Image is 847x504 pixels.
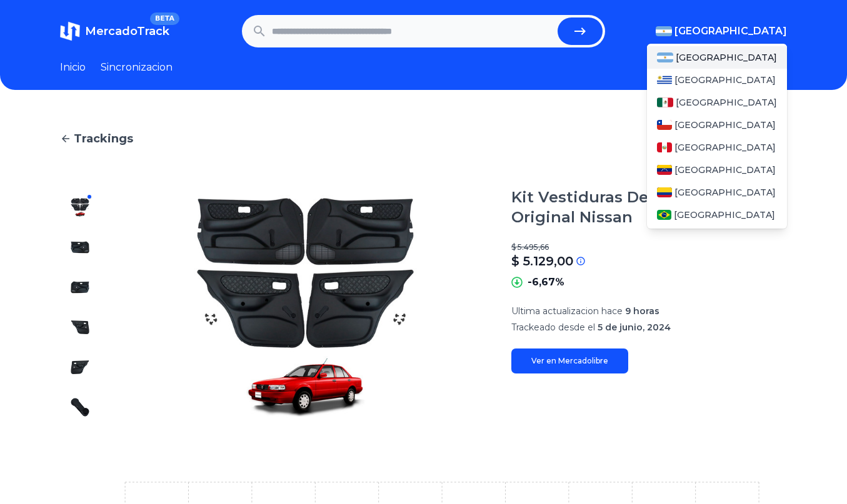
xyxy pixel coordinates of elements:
span: [GEOGRAPHIC_DATA] [676,96,777,109]
a: Colombia[GEOGRAPHIC_DATA] [647,181,787,204]
img: MercadoTrack [60,21,80,41]
span: Trackings [74,130,133,147]
span: [GEOGRAPHIC_DATA] [674,209,775,221]
img: Kit Vestiduras De Puertas Tsuru Original Nissan [70,197,90,217]
img: Mexico [657,97,673,107]
a: Sincronizacion [101,60,173,75]
p: $ 5.129,00 [511,252,573,270]
img: Argentina [657,52,673,62]
img: Kit Vestiduras De Puertas Tsuru Original Nissan [70,277,90,297]
img: Kit Vestiduras De Puertas Tsuru Original Nissan [70,397,90,417]
p: $ 5.495,66 [511,242,787,252]
span: 5 de junio, 2024 [598,322,671,333]
a: Peru[GEOGRAPHIC_DATA] [647,136,787,159]
img: Brasil [657,210,671,220]
span: Ultima actualizacion hace [511,305,623,317]
img: Argentina [656,26,672,36]
img: Kit Vestiduras De Puertas Tsuru Original Nissan [70,317,90,337]
h1: Kit Vestiduras De Puertas Tsuru Original Nissan [511,187,787,227]
span: [GEOGRAPHIC_DATA] [674,119,776,131]
span: BETA [150,12,179,25]
span: [GEOGRAPHIC_DATA] [676,51,777,64]
a: MercadoTrackBETA [60,21,169,41]
a: Chile[GEOGRAPHIC_DATA] [647,114,787,136]
img: Chile [657,120,672,130]
span: [GEOGRAPHIC_DATA] [674,164,776,176]
span: 9 horas [625,305,659,317]
span: Trackeado desde el [511,322,595,333]
button: [GEOGRAPHIC_DATA] [656,24,787,39]
span: [GEOGRAPHIC_DATA] [674,186,776,199]
a: Trackings [60,130,787,147]
a: Uruguay[GEOGRAPHIC_DATA] [647,69,787,91]
span: [GEOGRAPHIC_DATA] [674,24,787,39]
a: Brasil[GEOGRAPHIC_DATA] [647,204,787,226]
img: Peru [657,142,672,152]
img: Venezuela [657,165,672,175]
a: Mexico[GEOGRAPHIC_DATA] [647,91,787,114]
a: Ver en Mercadolibre [511,348,628,373]
img: Kit Vestiduras De Puertas Tsuru Original Nissan [70,237,90,257]
a: Inicio [60,60,86,75]
span: [GEOGRAPHIC_DATA] [674,74,776,86]
a: Argentina[GEOGRAPHIC_DATA] [647,46,787,69]
a: Venezuela[GEOGRAPHIC_DATA] [647,159,787,181]
span: MercadoTrack [85,24,169,38]
p: -6,67% [528,275,564,290]
img: Kit Vestiduras De Puertas Tsuru Original Nissan [125,187,486,427]
img: Colombia [657,187,672,197]
img: Kit Vestiduras De Puertas Tsuru Original Nissan [70,357,90,377]
img: Uruguay [657,75,672,85]
span: [GEOGRAPHIC_DATA] [674,141,776,154]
